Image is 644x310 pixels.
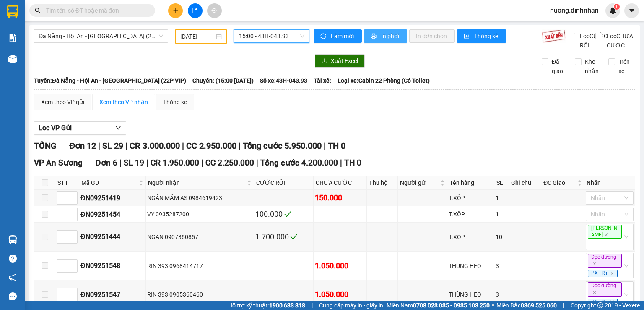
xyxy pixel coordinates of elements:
[449,290,493,299] div: THÙNG HEO
[207,3,222,18] button: aim
[319,301,384,310] span: Cung cấp máy in - giấy in:
[8,235,17,244] img: warehouse-icon
[79,190,146,206] td: ĐN09251419
[604,233,608,237] span: close
[255,231,312,243] div: 1.700.000
[314,76,331,85] span: Tài xế:
[328,141,345,151] span: TH 0
[9,273,17,281] span: notification
[148,178,246,187] span: Người nhận
[592,262,597,266] span: close
[582,57,602,76] span: Kho nhận
[614,4,620,10] sup: 1
[34,121,126,135] button: Lọc VP Gửi
[315,260,365,272] div: 1.050.000
[340,158,342,168] span: |
[457,29,506,43] button: bar-chartThống kê
[80,193,144,203] div: ĐN09251419
[79,252,146,281] td: ĐN09251548
[449,210,493,219] div: T.XỐP
[628,7,636,14] span: caret-down
[496,210,507,219] div: 1
[79,223,146,252] td: ĐN09251444
[509,176,541,190] th: Ghi chú
[9,292,17,300] span: message
[543,178,576,187] span: ĐC Giao
[98,141,100,151] span: |
[269,302,305,309] strong: 1900 633 818
[496,290,507,299] div: 3
[147,210,253,219] div: VY 0935287200
[413,302,490,309] strong: 0708 023 035 - 0935 103 250
[449,193,493,202] div: T.XỐP
[102,141,123,151] span: SL 29
[39,30,163,42] span: Đà Nẵng - Hội An - Sài Gòn (22P VIP)
[315,54,365,68] button: downloadXuất Excel
[201,158,203,168] span: |
[239,141,241,151] span: |
[147,232,253,242] div: NGÂN 0907360857
[449,261,493,271] div: THÙNG HEO
[69,141,96,151] span: Đơn 12
[79,206,146,223] td: ĐN09251454
[496,193,507,202] div: 1
[147,193,253,202] div: NGÂN MẮM AS 0984619423
[400,178,439,187] span: Người gửi
[99,97,148,107] div: Xem theo VP nhận
[41,97,84,107] div: Xem theo VP gửi
[55,176,79,190] th: STT
[610,271,614,276] span: close
[260,158,338,168] span: Tổng cước 4.200.000
[147,290,253,299] div: RIN 393 0905360460
[7,5,18,18] img: logo-vxr
[588,282,622,296] span: Dọc đường
[34,141,57,151] span: TỔNG
[180,32,214,41] input: 12/09/2025
[496,232,507,242] div: 10
[46,6,145,15] input: Tìm tên, số ĐT hoặc mã đơn
[34,158,83,168] span: VP An Sương
[587,178,633,187] div: Nhãn
[371,33,378,40] span: printer
[130,141,180,151] span: CR 3.000.000
[588,270,618,277] span: PX - Rin
[496,301,557,310] span: Miền Bắc
[314,176,367,190] th: CHƯA CƯỚC
[315,192,365,204] div: 150.000
[447,176,494,190] th: Tên hàng
[228,301,305,310] span: Hỗ trợ kỹ thuật:
[186,141,236,151] span: CC 2.950.000
[284,210,291,218] span: check
[80,260,144,271] div: ĐN09251548
[146,158,148,168] span: |
[588,299,618,306] span: PX - Rin
[79,280,146,309] td: ĐN09251547
[563,301,564,310] span: |
[338,76,430,85] span: Loại xe: Cabin 22 Phòng (Có Toilet)
[381,32,400,41] span: In phơi
[521,302,557,309] strong: 0369 525 060
[125,141,127,151] span: |
[494,176,509,190] th: SL
[124,158,144,168] span: SL 19
[8,34,17,42] img: solution-icon
[409,29,455,43] button: In đơn chọn
[615,4,618,10] span: 1
[9,255,17,263] span: question-circle
[315,289,365,300] div: 1.050.000
[211,8,217,13] span: aim
[173,8,179,13] span: plus
[290,233,298,241] span: check
[492,304,494,307] span: ⚪️
[576,32,609,50] span: Lọc CƯỚC RỒI
[168,3,183,18] button: plus
[597,302,603,308] span: copyright
[603,32,636,50] span: Lọc CHƯA CƯỚC
[205,158,254,168] span: CC 2.250.000
[192,76,254,85] span: Chuyến: (15:00 [DATE])
[609,7,617,14] img: icon-new-feature
[39,123,72,133] span: Lọc VP Gửi
[624,3,639,18] button: caret-down
[80,289,144,300] div: ĐN09251547
[254,176,314,190] th: CƯỚC RỒI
